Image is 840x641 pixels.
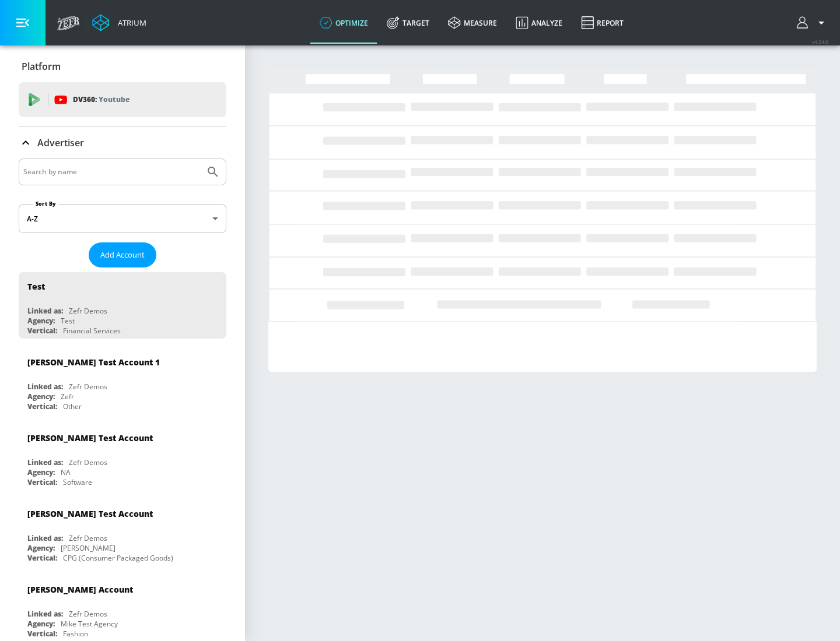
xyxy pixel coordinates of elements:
div: Linked as: [27,457,63,467]
div: Agency: [27,543,55,553]
p: Advertiser [37,136,84,149]
div: Zefr Demos [69,457,107,467]
div: Test [27,281,45,292]
div: Mike Test Agency [61,619,118,629]
p: Platform [22,60,61,73]
div: Agency: [27,392,55,401]
div: Linked as: [27,382,63,392]
div: Zefr Demos [69,306,107,316]
div: Agency: [27,467,55,477]
div: TestLinked as:Zefr DemosAgency:TestVertical:Financial Services [19,272,226,339]
div: [PERSON_NAME] Test AccountLinked as:Zefr DemosAgency:[PERSON_NAME]Vertical:CPG (Consumer Packaged... [19,499,226,566]
a: Report [572,2,633,44]
div: [PERSON_NAME] Account [27,584,133,595]
div: [PERSON_NAME] Test AccountLinked as:Zefr DemosAgency:NAVertical:Software [19,424,226,490]
div: Platform [19,50,226,83]
div: Zefr Demos [69,609,107,619]
a: measure [439,2,506,44]
div: Linked as: [27,306,63,316]
div: Vertical: [27,477,57,487]
input: Search by name [23,164,200,179]
a: Atrium [92,14,146,31]
div: Agency: [27,619,55,629]
div: Advertiser [19,126,226,159]
div: [PERSON_NAME] Test Account [27,432,153,443]
div: Software [63,477,92,487]
div: [PERSON_NAME] Test Account 1Linked as:Zefr DemosAgency:ZefrVertical:Other [19,348,226,414]
a: optimize [310,2,377,44]
div: Test [61,316,75,326]
span: v 4.24.0 [812,38,828,45]
span: Add Account [100,248,145,262]
div: Vertical: [27,401,57,411]
div: NA [61,467,71,477]
div: Fashion [63,629,88,639]
div: Vertical: [27,326,57,336]
div: Vertical: [27,553,57,563]
div: Linked as: [27,609,63,619]
div: Zefr Demos [69,382,107,392]
a: Target [377,2,439,44]
div: Zefr [61,392,74,401]
div: Zefr Demos [69,533,107,543]
div: Linked as: [27,533,63,543]
a: Analyze [506,2,572,44]
div: Financial Services [63,326,121,336]
div: DV360: Youtube [19,82,226,117]
div: [PERSON_NAME] Test Account 1 [27,357,160,368]
div: Other [63,401,82,411]
div: CPG (Consumer Packaged Goods) [63,553,173,563]
div: A-Z [19,204,226,233]
p: Youtube [99,93,129,105]
div: Atrium [113,17,146,28]
div: [PERSON_NAME] [61,543,116,553]
label: Sort By [33,200,58,207]
div: [PERSON_NAME] Test Account [27,508,153,519]
div: Vertical: [27,629,57,639]
p: DV360: [73,93,129,106]
div: Agency: [27,316,55,326]
button: Add Account [89,242,156,267]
